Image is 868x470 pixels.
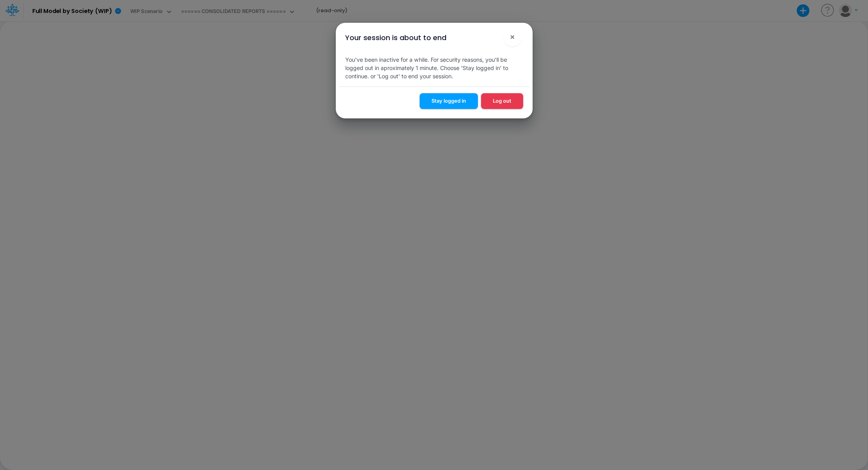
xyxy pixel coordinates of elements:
button: Log out [481,93,523,109]
span: × [510,32,515,41]
div: Your session is about to end [345,32,446,43]
div: You've been inactive for a while. For security reasons, you'll be logged out in aproximately 1 mi... [339,49,529,87]
button: Close [503,28,522,46]
button: Stay logged in [420,93,478,109]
